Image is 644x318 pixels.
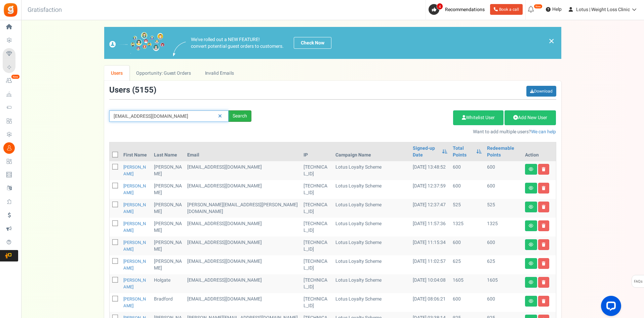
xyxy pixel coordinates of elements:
[151,293,185,312] td: Bradford
[450,274,484,293] td: 1605
[333,161,410,180] td: Lotus Loyalty Scheme
[109,110,229,122] input: Search by email or name
[437,3,443,10] span: 4
[529,299,533,303] i: View details
[301,161,333,180] td: [TECHNICAL_ID]
[484,218,522,237] td: 1325
[542,186,546,190] i: Delete user
[151,180,185,199] td: [PERSON_NAME]
[534,4,542,9] em: New
[109,86,156,95] h3: Users ( )
[484,255,522,274] td: 625
[526,86,556,97] a: Download
[543,4,564,15] a: Help
[445,6,485,13] span: Recommendations
[453,145,473,158] a: Total Points
[410,293,450,312] td: [DATE] 08:06:21
[529,224,533,228] i: View details
[123,296,146,309] a: [PERSON_NAME]
[484,293,522,312] td: 600
[542,167,546,171] i: Delete user
[450,255,484,274] td: 625
[505,110,556,125] a: Add New User
[3,2,18,17] img: Gratisfaction
[135,84,154,96] span: 5155
[261,129,556,135] p: Want to add multiple users?
[3,75,18,86] a: New
[151,161,185,180] td: [PERSON_NAME]
[551,6,562,13] span: Help
[229,110,251,122] div: Search
[173,42,186,56] img: images
[11,74,20,79] em: New
[410,180,450,199] td: [DATE] 12:37:59
[198,66,241,81] a: Invalid Emails
[333,255,410,274] td: Lotus Loyalty Scheme
[333,199,410,218] td: Lotus Loyalty Scheme
[333,293,410,312] td: Lotus Loyalty Scheme
[450,180,484,199] td: 600
[450,237,484,255] td: 600
[151,274,185,293] td: Holgate
[301,142,333,161] th: IP
[109,32,165,54] img: images
[104,66,130,81] a: Users
[301,237,333,255] td: [TECHNICAL_ID]
[123,202,146,215] a: [PERSON_NAME]
[185,142,301,161] th: Email
[542,261,546,266] i: Delete user
[410,199,450,218] td: [DATE] 12:37:47
[185,161,301,180] td: customer
[191,36,284,50] p: We've rolled out a NEW FEATURE! convert potential guest orders to customers.
[301,274,333,293] td: [TECHNICAL_ID]
[529,186,533,190] i: View details
[185,180,301,199] td: customer
[123,220,146,234] a: [PERSON_NAME]
[490,4,523,15] a: Book a call
[185,199,301,218] td: customer
[484,199,522,218] td: 525
[522,142,556,161] th: Action
[215,110,225,122] a: Reset
[301,180,333,199] td: [TECHNICAL_ID]
[529,243,533,247] i: View details
[333,218,410,237] td: Lotus Loyalty Scheme
[123,164,146,177] a: [PERSON_NAME]
[549,37,555,45] a: ×
[301,199,333,218] td: [TECHNICAL_ID]
[429,4,487,15] a: 4 Recommendations
[542,280,546,284] i: Delete user
[151,142,185,161] th: Last Name
[123,258,146,271] a: [PERSON_NAME]
[151,237,185,255] td: [PERSON_NAME]
[529,280,533,284] i: View details
[450,293,484,312] td: 600
[410,255,450,274] td: [DATE] 11:02:57
[542,205,546,209] i: Delete user
[151,199,185,218] td: [PERSON_NAME]
[301,255,333,274] td: [TECHNICAL_ID]
[121,142,152,161] th: First Name
[129,66,198,81] a: Opportunity: Guest Orders
[185,274,301,293] td: customer
[333,142,410,161] th: Campaign Name
[484,180,522,199] td: 600
[333,180,410,199] td: Lotus Loyalty Scheme
[531,128,556,135] a: We can help
[123,239,146,252] a: [PERSON_NAME]
[529,261,533,266] i: View details
[576,6,630,13] span: Lotus | Weight Loss Clinic
[185,237,301,255] td: customer
[529,205,533,209] i: View details
[410,161,450,180] td: [DATE] 13:48:52
[450,218,484,237] td: 1325
[542,299,546,303] i: Delete user
[301,293,333,312] td: [TECHNICAL_ID]
[301,218,333,237] td: [TECHNICAL_ID]
[450,161,484,180] td: 600
[185,218,301,237] td: customer
[185,293,301,312] td: customer
[450,199,484,218] td: 525
[529,167,533,171] i: View details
